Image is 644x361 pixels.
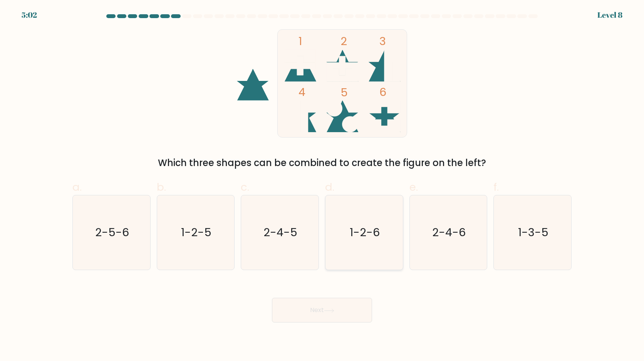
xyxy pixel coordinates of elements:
[409,180,418,195] span: e.
[493,180,499,195] span: f.
[518,225,548,240] text: 1-3-5
[264,225,298,240] text: 2-4-5
[241,180,249,195] span: c.
[340,34,347,49] tspan: 2
[340,85,348,100] tspan: 5
[272,298,372,322] button: Next
[157,180,166,195] span: b.
[432,225,466,240] text: 2-4-6
[299,34,302,49] tspan: 1
[325,180,334,195] span: d.
[22,9,37,21] div: 5:02
[72,180,82,195] span: a.
[181,225,211,240] text: 1-2-5
[380,84,387,100] tspan: 6
[299,84,305,100] tspan: 4
[380,34,386,49] tspan: 3
[597,9,622,21] div: Level 8
[350,225,380,240] text: 1-2-6
[77,156,567,170] div: Which three shapes can be combined to create the figure on the left?
[95,225,129,240] text: 2-5-6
